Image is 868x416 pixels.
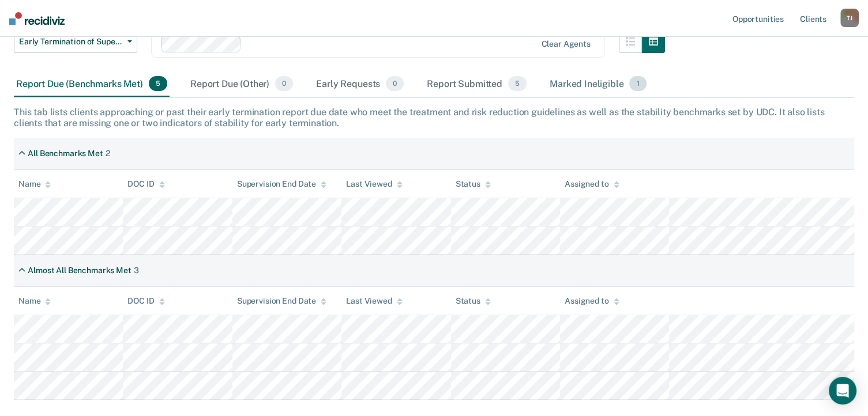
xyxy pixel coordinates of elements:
div: Name [18,179,51,189]
div: This tab lists clients approaching or past their early termination report due date who meet the t... [14,107,854,128]
div: Open Intercom Messenger [829,377,856,404]
div: All Benchmarks Met2 [14,144,115,163]
div: Last Viewed [346,179,402,189]
span: 1 [629,76,646,91]
div: Last Viewed [346,296,402,306]
div: Name [18,296,51,306]
div: DOC ID [127,296,164,306]
div: Supervision End Date [237,179,326,189]
div: Almost All Benchmarks Met [28,266,131,275]
div: Status [456,296,491,306]
div: Assigned to [565,179,619,189]
div: All Benchmarks Met [28,149,103,158]
div: Marked Ineligible1 [547,71,649,97]
span: 0 [386,76,404,91]
button: TJ [840,9,859,27]
div: 3 [134,266,139,275]
div: DOC ID [127,179,164,189]
div: Supervision End Date [237,296,326,306]
div: Clear agents [541,39,590,49]
div: Assigned to [565,296,619,306]
div: Report Due (Other)0 [188,71,295,97]
span: 5 [508,76,527,91]
div: Almost All Benchmarks Met3 [14,261,144,280]
div: Early Requests0 [314,71,406,97]
div: T J [840,9,859,27]
div: Status [456,179,491,189]
div: 2 [106,149,110,158]
img: Recidiviz [9,12,65,25]
span: 0 [275,76,293,91]
span: Early Termination of Supervision [19,37,123,47]
div: Report Due (Benchmarks Met)5 [14,71,170,97]
div: Report Submitted5 [424,71,529,97]
button: Early Termination of Supervision [14,30,137,53]
span: 5 [149,76,167,91]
